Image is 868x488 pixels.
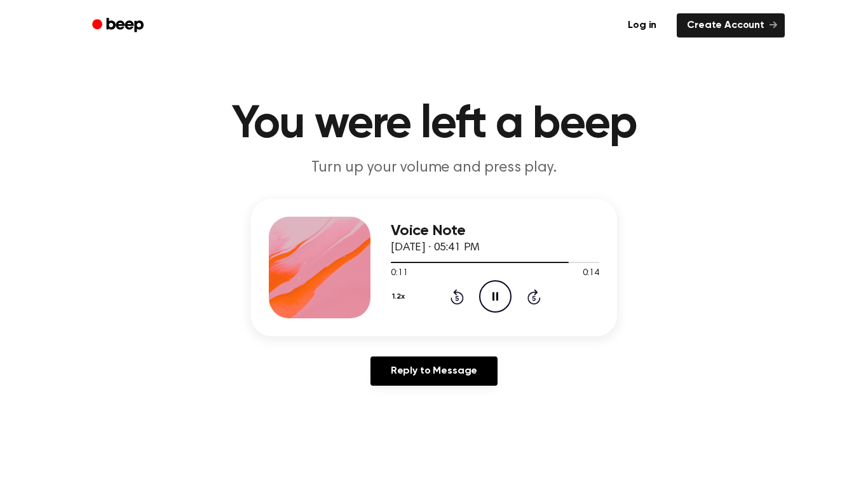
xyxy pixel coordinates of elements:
a: Beep [83,13,155,38]
a: Log in [615,11,669,40]
a: Reply to Message [370,356,498,386]
span: 0:14 [583,267,599,280]
h3: Voice Note [391,222,599,240]
p: Turn up your volume and press play. [190,158,678,179]
a: Create Account [677,13,785,37]
button: 1.2x [391,286,409,308]
span: 0:11 [391,267,407,280]
span: [DATE] · 05:41 PM [391,242,480,254]
h1: You were left a beep [109,102,759,147]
